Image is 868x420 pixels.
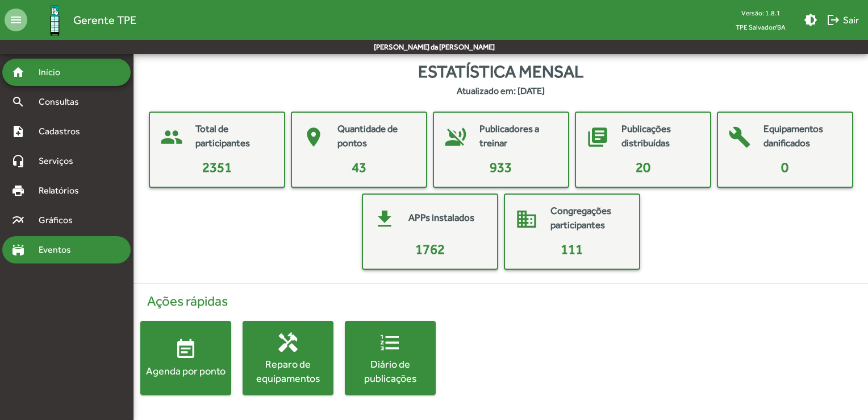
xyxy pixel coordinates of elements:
[32,65,77,79] span: Início
[32,184,94,197] span: Relatórios
[550,204,628,233] mat-card-title: Congregações participantes
[418,59,583,84] span: Estatística mensal
[621,122,699,151] mat-card-title: Publicações distribuídas
[581,120,615,154] mat-icon: library_books
[822,10,863,30] button: Sair
[636,159,650,175] span: 20
[379,331,402,353] mat-icon: format_list_numbered
[36,2,73,39] img: Logo
[345,356,436,385] div: Diário de publicações
[11,213,25,227] mat-icon: multiline_chart
[11,243,25,257] mat-icon: stadium
[155,120,189,154] mat-icon: people
[140,364,231,378] div: Agenda por ponto
[723,120,757,154] mat-icon: build
[73,11,136,29] span: Gerente TPE
[27,2,136,39] a: Gerente TPE
[415,241,445,257] span: 1762
[727,20,795,34] span: TPE Salvador/BA
[11,95,25,109] mat-icon: search
[277,331,299,353] mat-icon: handyman
[345,321,436,395] button: Diário de publicações
[490,159,512,175] span: 933
[140,321,231,395] button: Agenda por ponto
[195,122,273,151] mat-card-title: Total de participantes
[727,6,795,20] div: Versão: 1.8.1
[140,293,861,310] h4: Ações rápidas
[352,159,366,175] span: 43
[827,13,840,27] mat-icon: logout
[11,65,25,79] mat-icon: home
[510,202,544,236] mat-icon: domain
[479,122,557,151] mat-card-title: Publicadores a treinar
[32,154,89,168] span: Serviços
[32,125,95,138] span: Cadastros
[174,338,197,361] mat-icon: event_note
[11,184,25,197] mat-icon: print
[827,10,859,30] span: Sair
[32,243,86,257] span: Eventos
[11,154,25,168] mat-icon: headset_mic
[243,356,333,385] div: Reparo de equipamentos
[368,202,402,236] mat-icon: get_app
[202,159,232,175] span: 2351
[32,213,88,227] span: Gráficos
[781,159,788,175] span: 0
[32,95,94,109] span: Consultas
[243,321,333,395] button: Reparo de equipamentos
[408,211,474,225] mat-card-title: APPs instalados
[5,9,27,31] mat-icon: menu
[457,84,545,98] strong: Atualizado em: [DATE]
[763,122,841,151] mat-card-title: Equipamentos danificados
[337,122,415,151] mat-card-title: Quantidade de pontos
[439,120,473,154] mat-icon: voice_over_off
[804,13,817,27] mat-icon: brightness_medium
[297,120,331,154] mat-icon: place
[11,125,25,138] mat-icon: note_add
[561,241,583,257] span: 111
